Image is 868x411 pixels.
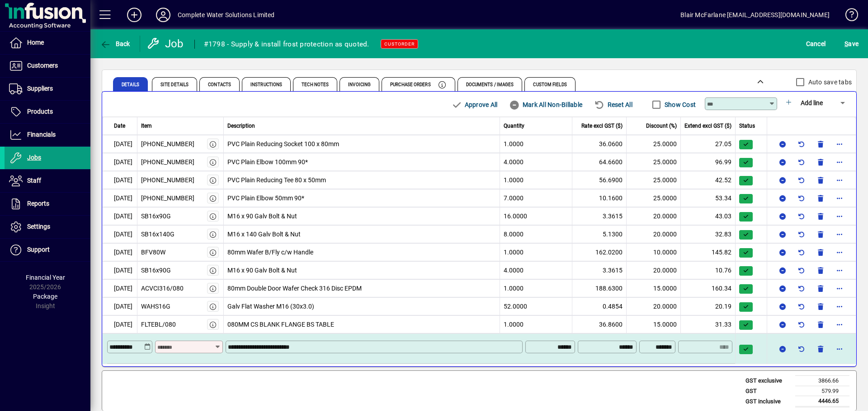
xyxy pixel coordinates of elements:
[741,386,795,396] td: GST
[572,171,627,189] td: 56.6900
[5,193,90,215] a: Reports
[102,261,137,279] td: [DATE]
[160,83,189,87] span: Site Details
[572,207,627,225] td: 3.3615
[500,225,572,243] td: 8.0000
[572,297,627,315] td: 0.4854
[663,100,696,109] label: Show Cost
[5,101,90,123] a: Products
[102,189,137,207] td: [DATE]
[801,99,823,106] span: Add line
[741,396,795,407] td: GST inclusive
[224,225,500,243] td: M16 x 140 Galv Bolt & Nut
[500,315,572,333] td: 1.0000
[795,396,849,407] td: 4446.65
[832,281,847,296] button: More options
[141,302,170,311] div: WAHS16G
[27,85,53,92] span: Suppliers
[572,279,627,297] td: 188.6300
[681,261,736,279] td: 10.76
[208,83,231,87] span: Contacts
[27,108,53,115] span: Products
[832,317,847,332] button: More options
[224,171,500,189] td: PVC Plain Reducing Tee 80 x 50mm
[509,97,582,112] span: Mark All Non-Billable
[572,261,627,279] td: 3.3615
[504,122,524,130] span: Quantity
[5,32,90,54] a: Home
[141,212,171,221] div: SB16x90G
[5,55,90,77] a: Customers
[141,284,184,293] div: ACVCI316/080
[684,122,731,130] span: Extend excl GST ($)
[832,191,847,205] button: More options
[681,279,736,297] td: 160.34
[844,37,859,51] span: ave
[141,157,194,167] div: [PHONE_NUMBER]
[646,122,677,130] span: Discount (%)
[533,83,566,87] span: Custom Fields
[27,177,41,184] span: Staff
[500,135,572,153] td: 1.0000
[5,124,90,146] a: Financials
[102,135,137,153] td: [DATE]
[572,225,627,243] td: 5.1300
[832,299,847,314] button: More options
[102,279,137,297] td: [DATE]
[141,139,194,149] div: [PHONE_NUMBER]
[390,83,431,87] span: Purchase Orders
[114,122,125,130] span: Date
[594,97,632,112] span: Reset All
[204,37,369,51] div: #1798 - Supply & install frost protection as quoted.
[120,7,149,23] button: Add
[466,83,514,87] span: Documents / Images
[627,261,681,279] td: 20.0000
[804,36,828,52] button: Cancel
[224,153,500,171] td: PVC Plain Elbow 100mm 90*
[832,209,847,223] button: More options
[250,83,282,87] span: Instructions
[572,189,627,207] td: 10.1600
[224,261,500,279] td: M16 x 90 Galv Bolt & Nut
[681,153,736,171] td: 96.99
[27,154,41,161] span: Jobs
[832,342,847,356] button: More options
[27,131,56,138] span: Financials
[832,173,847,187] button: More options
[141,122,152,130] span: Item
[832,245,847,259] button: More options
[500,261,572,279] td: 4.0000
[448,97,501,113] button: Approve All
[500,279,572,297] td: 1.0000
[681,297,736,315] td: 20.19
[224,279,500,297] td: 80mm Double Door Wafer Check 316 Disc EPDM
[832,263,847,277] button: More options
[500,297,572,315] td: 52.0000
[795,376,849,386] td: 3866.66
[27,200,49,207] span: Reports
[141,248,165,257] div: BFV80W
[680,8,830,22] div: Blair McFarlane [EMAIL_ADDRESS][DOMAIN_NAME]
[141,230,175,239] div: SB16x140G
[806,37,826,51] span: Cancel
[224,315,500,333] td: 080MM CS BLANK FLANGE BS TABLE
[627,189,681,207] td: 25.0000
[500,153,572,171] td: 4.0000
[122,83,139,87] span: Details
[141,194,194,203] div: [PHONE_NUMBER]
[741,376,795,386] td: GST exclusive
[102,117,137,135] td: [DATE]
[27,223,50,230] span: Settings
[627,135,681,153] td: 25.0000
[627,207,681,225] td: 20.0000
[102,243,137,261] td: [DATE]
[839,2,857,31] a: Knowledge Base
[224,207,500,225] td: M16 x 90 Galv Bolt & Nut
[500,189,572,207] td: 7.0000
[842,36,861,52] button: Save
[149,7,178,23] button: Profile
[627,243,681,261] td: 10.0000
[384,41,415,47] span: CUSTORDER
[141,266,171,275] div: SB16x90G
[681,243,736,261] td: 145.82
